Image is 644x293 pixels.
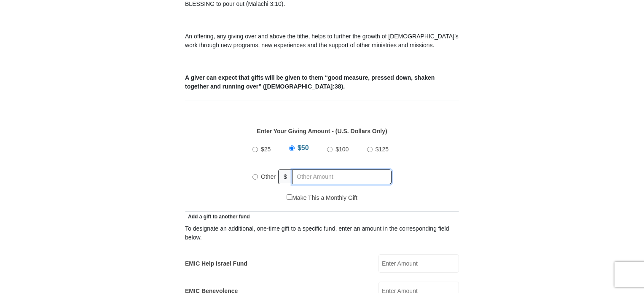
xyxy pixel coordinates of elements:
[298,144,309,151] span: $50
[185,74,435,90] b: A giver can expect that gifts will be given to them “good measure, pressed down, shaken together ...
[278,169,292,184] span: $
[376,146,389,153] span: $125
[185,32,459,50] p: An offering, any giving over and above the tithe, helps to further the growth of [DEMOGRAPHIC_DAT...
[261,146,271,153] span: $25
[257,128,387,134] strong: Enter Your Giving Amount - (U.S. Dollars Only)
[185,224,459,242] div: To designate an additional, one-time gift to a specific fund, enter an amount in the correspondin...
[335,146,349,153] span: $100
[287,194,357,202] label: Make This a Monthly Gift
[185,214,250,220] span: Add a gift to another fund
[287,194,292,200] input: Make This a Monthly Gift
[261,173,276,180] span: Other
[292,169,392,184] input: Other Amount
[185,259,247,268] label: EMIC Help Israel Fund
[378,254,459,273] input: Enter Amount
